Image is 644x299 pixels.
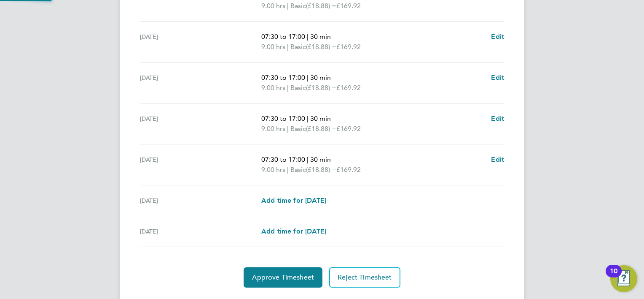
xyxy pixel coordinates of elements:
span: (£18.88) = [306,2,336,10]
div: [DATE] [140,32,261,52]
span: (£18.88) = [306,166,336,174]
span: | [307,155,309,163]
span: Edit [491,114,504,122]
span: Edit [491,155,504,163]
span: £169.92 [336,166,361,174]
span: 07:30 to 17:00 [261,33,305,41]
span: 9.00 hrs [261,43,285,51]
span: 30 min [310,33,331,41]
span: 07:30 to 17:00 [261,73,305,82]
span: Reject Timesheet [338,273,392,282]
span: | [307,33,309,41]
a: Edit [491,155,504,165]
button: Open Resource Center, 10 new notifications [610,265,637,292]
a: Add time for [DATE] [261,196,326,206]
span: Add time for [DATE] [261,227,326,235]
span: £169.92 [336,43,361,51]
span: Basic [290,124,306,134]
span: | [287,84,289,92]
span: £169.92 [336,125,361,133]
span: Basic [290,165,306,175]
div: [DATE] [140,155,261,175]
span: 9.00 hrs [261,84,285,92]
span: Add time for [DATE] [261,196,326,204]
span: 9.00 hrs [261,2,285,10]
span: £169.92 [336,2,361,10]
span: | [307,114,309,122]
a: Edit [491,114,504,124]
span: Basic [290,1,306,11]
span: £169.92 [336,84,361,92]
a: Edit [491,32,504,42]
span: Approve Timesheet [252,273,314,282]
span: | [287,125,289,133]
span: | [287,2,289,10]
span: Basic [290,83,306,93]
button: Approve Timesheet [244,267,322,288]
span: 30 min [310,73,331,82]
span: (£18.88) = [306,125,336,133]
div: 10 [610,271,617,282]
span: 07:30 to 17:00 [261,114,305,122]
div: [DATE] [140,196,261,206]
span: 9.00 hrs [261,166,285,174]
span: (£18.88) = [306,84,336,92]
span: 30 min [310,114,331,122]
span: 07:30 to 17:00 [261,155,305,163]
div: [DATE] [140,226,261,236]
span: Edit [491,33,504,41]
button: Reject Timesheet [329,267,400,288]
a: Edit [491,73,504,83]
span: 9.00 hrs [261,125,285,133]
span: 30 min [310,155,331,163]
span: Basic [290,42,306,52]
span: | [307,73,309,82]
span: (£18.88) = [306,43,336,51]
span: | [287,43,289,51]
div: [DATE] [140,114,261,134]
div: [DATE] [140,73,261,93]
span: Edit [491,73,504,82]
span: | [287,166,289,174]
a: Add time for [DATE] [261,226,326,236]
